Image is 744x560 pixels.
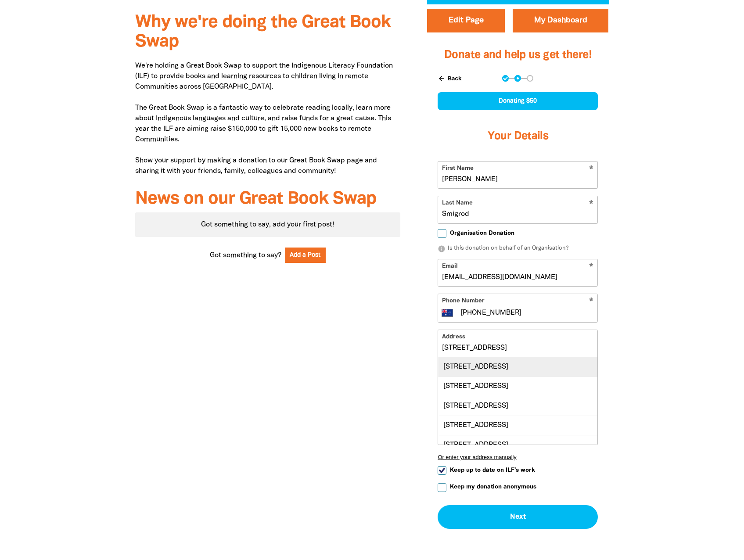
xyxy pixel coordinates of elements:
[438,505,598,529] button: Next
[438,92,598,110] div: Donating $50
[450,229,514,237] span: Organisation Donation
[438,229,446,238] input: Organisation Donation
[135,212,401,237] div: Paginated content
[513,9,608,32] a: My Dashboard
[135,14,391,50] span: Why we're doing the Great Book Swap
[438,435,597,454] div: [STREET_ADDRESS]
[427,9,505,32] button: Edit Page
[589,298,593,306] i: Required
[438,466,446,475] input: Keep up to date on ILF's work
[514,75,521,82] button: Navigate to step 2 of 3 to enter your details
[438,454,598,460] button: Or enter your address manually
[438,483,446,492] input: Keep my donation anonymous
[438,75,446,83] i: arrow_back
[438,245,446,253] i: info
[210,250,281,261] span: Got something to say?
[438,244,598,253] p: Is this donation on behalf of an Organisation?
[434,71,465,86] button: Back
[438,396,597,415] div: [STREET_ADDRESS]
[438,377,597,396] div: [STREET_ADDRESS]
[450,466,535,474] span: Keep up to date on ILF's work
[285,248,326,263] button: Add a Post
[438,119,598,154] h3: Your Details
[527,75,533,82] button: Navigate to step 3 of 3 to enter your payment details
[450,483,536,491] span: Keep my donation anonymous
[135,61,401,176] p: We're holding a Great Book Swap to support the Indigenous Literacy Foundation (ILF) to provide bo...
[444,50,592,60] span: Donate and help us get there!
[502,75,509,82] button: Navigate to step 1 of 3 to enter your donation amount
[135,190,401,209] h3: News on our Great Book Swap
[135,212,401,237] div: Got something to say, add your first post!
[438,357,597,376] div: [STREET_ADDRESS]
[438,416,597,435] div: [STREET_ADDRESS]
